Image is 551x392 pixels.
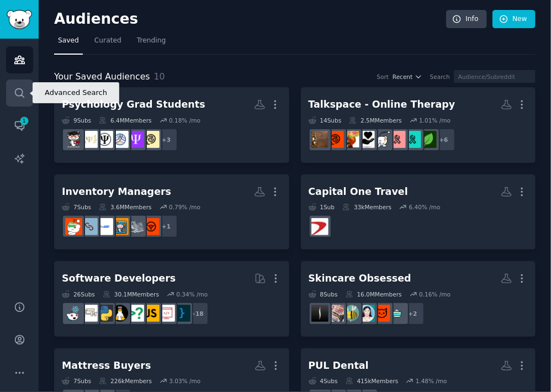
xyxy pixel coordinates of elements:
a: Psychology Grad Students9Subs6.4MMembers0.18% /mo+3PsyDaskpsychologyAlliantUniversitypsychologyAc... [54,87,289,163]
div: Software Developers [62,272,176,285]
div: 8 Sub s [309,290,338,298]
span: Recent [393,73,412,81]
div: 7 Sub s [62,377,91,385]
img: AlliantUniversity [112,131,129,148]
img: adhd_anxiety [404,131,421,148]
span: 10 [154,71,165,82]
a: 1 [6,112,33,139]
img: psychologystudents [65,131,82,148]
img: psychology [96,131,113,148]
a: Capital One Travel1Sub33kMembers6.40% /moCapitalOne_ [301,174,536,250]
img: programming [173,305,190,322]
span: Your Saved Audiences [54,70,150,84]
div: 7 Sub s [62,203,91,211]
img: Sephora [311,305,329,322]
img: askatherapist [311,131,329,148]
a: Info [446,10,487,29]
img: Anxietyhelp [389,131,406,148]
div: Skincare Obsessed [309,272,411,285]
div: 2.5M Members [349,116,401,124]
a: Saved [54,32,83,55]
div: + 3 [155,128,178,151]
img: Python [96,305,113,322]
img: mentalhealth [327,131,344,148]
div: 226k Members [99,377,152,385]
img: PsyD [142,131,160,148]
img: CapitalOne_ [311,218,329,235]
div: + 2 [401,302,425,325]
div: 3.6M Members [99,203,151,211]
h2: Audiences [54,10,446,28]
img: cscareerquestions [127,305,144,322]
div: 4 Sub s [309,377,338,385]
div: 0.34 % /mo [176,290,208,298]
input: Audience/Subreddit [454,70,536,83]
div: 6.4M Members [99,116,151,124]
img: Warehousing [127,218,144,235]
div: Search [430,73,450,81]
div: 415k Members [346,377,399,385]
img: PanPorn [327,305,344,322]
img: AnxietyDepression [420,131,437,148]
img: AsianBeauty [342,305,359,322]
div: 0.18 % /mo [169,116,200,124]
img: javascript [142,305,160,322]
img: supplychain [81,218,98,235]
div: 16.0M Members [346,290,402,298]
div: Capital One Travel [309,185,408,199]
div: 3.03 % /mo [169,377,200,385]
div: 0.79 % /mo [169,203,200,211]
a: Software Developers26Subs30.1MMembers0.34% /mo+18programmingwebdevjavascriptcscareerquestionslinu... [54,261,289,337]
img: learnpython [81,305,98,322]
img: Skincare_Addiction [389,305,406,322]
div: 0.16 % /mo [419,290,451,298]
div: Psychology Grad Students [62,98,205,112]
div: + 1 [155,215,178,238]
div: 30.1M Members [103,290,159,298]
img: logistics [142,218,160,235]
img: linux [112,305,129,322]
img: 30PlusSkinCare [373,305,390,322]
img: koreanskincare [358,305,375,322]
img: AcademicPsychology [81,131,98,148]
div: 26 Sub s [62,290,95,298]
a: Curated [91,32,125,55]
img: GummySearch logo [7,10,32,29]
span: Saved [58,36,79,46]
div: Inventory Managers [62,185,171,199]
div: Mattress Buyers [62,359,151,373]
img: depression_help [358,131,375,148]
div: 1.01 % /mo [419,116,451,124]
div: 1.48 % /mo [416,377,447,385]
div: 6.40 % /mo [409,203,441,211]
img: InventoryManagement [112,218,129,235]
span: 1 [19,117,29,125]
img: Anxiety [373,131,390,148]
img: askpsychology [127,131,144,148]
a: Inventory Managers7Subs3.6MMembers0.79% /mo+1logisticsWarehousingInventoryManagementsaasbiznessso... [54,174,289,250]
div: 33k Members [342,203,391,211]
span: Curated [94,36,121,46]
div: PUL Dental [309,359,369,373]
a: New [492,10,536,29]
img: saasbiznesssoftware [96,218,113,235]
div: + 6 [432,128,455,151]
button: Recent [393,73,422,81]
img: webdev [158,305,175,322]
div: Sort [377,73,389,81]
a: Skincare Obsessed8Subs16.0MMembers0.16% /mo+2Skincare_Addiction30PlusSkinCarekoreanskincareAsianB... [301,261,536,337]
span: Trending [137,36,166,46]
div: 14 Sub s [309,116,342,124]
div: 9 Sub s [62,116,91,124]
a: Trending [133,32,169,55]
img: ADHDmemes [342,131,359,148]
div: 1 Sub [309,203,335,211]
img: reactjs [65,305,82,322]
a: Talkspace - Online Therapy14Subs2.5MMembers1.01% /mo+6AnxietyDepressionadhd_anxietyAnxietyhelpAnx... [301,87,536,163]
div: + 18 [186,302,209,325]
div: Talkspace - Online Therapy [309,98,455,112]
img: Accounting [65,218,82,235]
